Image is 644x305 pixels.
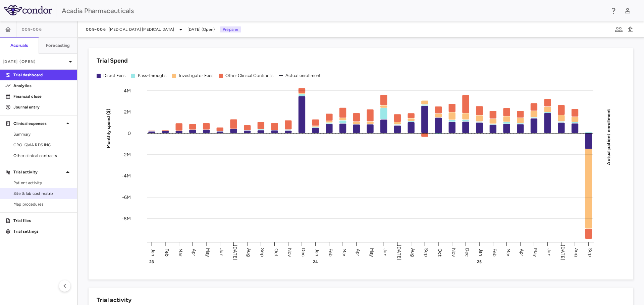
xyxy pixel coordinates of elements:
[232,245,238,260] text: [DATE]
[13,131,72,137] span: Summary
[505,248,511,256] text: Mar
[13,153,72,159] span: Other clinical contracts
[106,108,111,148] tspan: Monthly spend ($)
[103,73,126,79] div: Direct Fees
[122,173,131,179] tspan: -4M
[273,248,279,256] text: Oct
[13,201,72,207] span: Map procedures
[519,248,525,256] text: Apr
[3,59,66,65] p: [DATE] (Open)
[124,88,131,93] tspan: 4M
[138,73,167,79] div: Pass-throughs
[301,248,306,256] text: Dec
[369,248,375,257] text: May
[164,248,170,256] text: Feb
[13,142,72,148] span: CRO IQVIA RDS INC
[313,259,318,264] text: 24
[109,26,174,32] span: [MEDICAL_DATA] [MEDICAL_DATA]
[46,43,70,49] h6: Forecasting
[478,248,484,256] text: Jan
[13,93,72,99] p: Financial close
[4,5,52,15] img: logo-full-SnFGN8VE.png
[355,248,361,256] text: Apr
[574,248,579,256] text: Aug
[13,218,72,224] p: Trial files
[464,248,470,256] text: Dec
[13,104,72,110] p: Journal entry
[314,248,320,256] text: Jan
[396,245,402,260] text: [DATE]
[122,216,131,221] tspan: -8M
[451,248,457,257] text: Nov
[13,180,72,186] span: Patient activity
[587,248,593,256] text: Sep
[341,248,347,256] text: Mar
[328,248,333,256] text: Feb
[219,248,224,256] text: Jun
[410,248,416,256] text: Aug
[178,248,183,256] text: Mar
[546,248,552,256] text: Jun
[220,26,241,32] p: Preparer
[13,169,64,175] p: Trial activity
[149,259,154,264] text: 23
[10,43,28,49] h6: Accruals
[179,73,214,79] div: Investigator Fees
[477,259,482,264] text: 25
[260,248,265,256] text: Sep
[150,248,156,256] text: Jan
[13,72,72,78] p: Trial dashboard
[423,248,429,256] text: Sep
[492,248,497,256] text: Feb
[13,121,64,127] p: Clinical expenses
[62,6,605,16] div: Acadia Pharmaceuticals
[122,152,131,157] tspan: -2M
[97,56,128,65] h6: Trial Spend
[13,83,72,89] p: Analytics
[437,248,443,256] text: Oct
[382,248,388,256] text: Jun
[22,27,42,32] span: 009-006
[124,109,131,115] tspan: 2M
[606,108,611,165] tspan: Actual patient enrollment
[205,248,211,257] text: May
[191,248,197,256] text: Apr
[246,248,252,256] text: Aug
[187,26,215,32] span: [DATE] (Open)
[560,245,566,260] text: [DATE]
[86,27,106,32] span: 009-006
[97,296,131,305] h6: Trial activity
[225,73,273,79] div: Other Clinical Contracts
[13,228,72,234] p: Trial settings
[128,131,131,136] tspan: 0
[287,248,292,257] text: Nov
[122,195,131,200] tspan: -6M
[533,248,538,257] text: May
[13,190,72,197] span: Site & lab cost matrix
[285,73,321,79] div: Actual enrollment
